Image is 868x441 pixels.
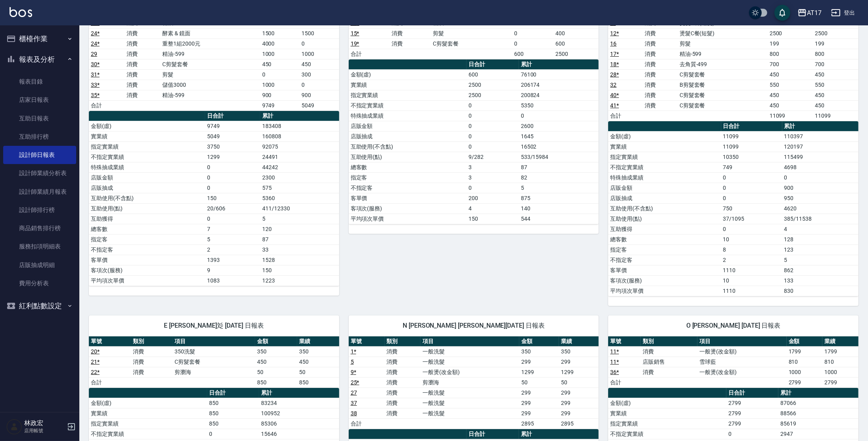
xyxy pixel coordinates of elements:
[519,203,599,214] td: 140
[768,38,813,49] td: 199
[260,172,339,183] td: 2300
[467,172,518,183] td: 3
[89,162,205,172] td: 特殊抽成業績
[260,152,339,162] td: 24491
[255,336,297,347] th: 金額
[89,244,205,255] td: 不指定客
[205,141,260,152] td: 3750
[421,346,519,357] td: 一般洗髮
[768,59,813,69] td: 700
[678,69,768,80] td: C剪髮套餐
[385,336,421,347] th: 類別
[260,28,300,38] td: 1500
[89,172,205,183] td: 店販金額
[89,193,205,203] td: 互助使用(不含點)
[768,69,813,80] td: 450
[467,100,518,111] td: 0
[822,346,858,357] td: 1799
[519,59,599,70] th: 累計
[608,336,641,347] th: 單號
[89,152,205,162] td: 不指定實業績
[260,162,339,172] td: 44242
[678,38,768,49] td: 剪髮
[125,38,160,49] td: 消費
[643,28,678,38] td: 消費
[260,244,339,255] td: 33
[205,152,260,162] td: 1299
[3,128,76,146] a: 互助排行榜
[559,336,599,347] th: 業績
[782,275,858,286] td: 133
[467,90,518,100] td: 2500
[641,336,697,347] th: 類別
[349,336,385,347] th: 單號
[467,80,518,90] td: 2500
[721,214,782,224] td: 37/1095
[205,214,260,224] td: 0
[782,214,858,224] td: 385/11538
[519,100,599,111] td: 5350
[421,357,519,367] td: 一般洗髮
[349,172,467,183] td: 指定客
[300,59,339,69] td: 450
[351,410,357,416] a: 38
[519,193,599,203] td: 875
[89,336,339,388] table: a dense table
[260,255,339,265] td: 1528
[519,80,599,90] td: 206174
[160,80,260,90] td: 儲值3000
[351,400,357,406] a: 37
[3,73,76,91] a: 報表目錄
[467,214,518,224] td: 150
[3,91,76,109] a: 店家日報表
[125,59,160,69] td: 消費
[519,152,599,162] td: 533/15984
[3,146,76,164] a: 設計師日報表
[782,162,858,172] td: 4698
[125,90,160,100] td: 消費
[260,265,339,275] td: 150
[6,419,22,435] img: Person
[813,69,858,80] td: 450
[519,69,599,80] td: 76100
[349,203,467,214] td: 客項次(服務)
[349,111,467,121] td: 特殊抽成業績
[260,214,339,224] td: 5
[89,336,131,347] th: 單號
[131,357,173,367] td: 消費
[519,336,559,347] th: 金額
[608,121,858,296] table: a dense table
[89,203,205,214] td: 互助使用(點)
[89,255,205,265] td: 客單價
[205,172,260,183] td: 0
[390,28,431,38] td: 消費
[89,214,205,224] td: 互助獲得
[349,336,599,429] table: a dense table
[205,162,260,172] td: 0
[782,203,858,214] td: 4620
[519,90,599,100] td: 200824
[519,346,559,357] td: 350
[260,183,339,193] td: 575
[512,49,553,59] td: 600
[349,90,467,100] td: 指定實業績
[349,59,599,224] table: a dense table
[813,80,858,90] td: 550
[467,69,518,80] td: 600
[260,203,339,214] td: 411/12330
[678,80,768,90] td: B剪髮套餐
[89,234,205,244] td: 指定客
[608,244,721,255] td: 指定客
[89,275,205,286] td: 平均項次單價
[300,80,339,90] td: 0
[643,59,678,69] td: 消費
[3,109,76,128] a: 互助日報表
[297,336,339,347] th: 業績
[467,121,518,131] td: 0
[349,141,467,152] td: 互助使用(不含點)
[559,346,599,357] td: 350
[721,286,782,296] td: 1110
[822,336,858,347] th: 業績
[467,162,518,172] td: 3
[608,152,721,162] td: 指定實業績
